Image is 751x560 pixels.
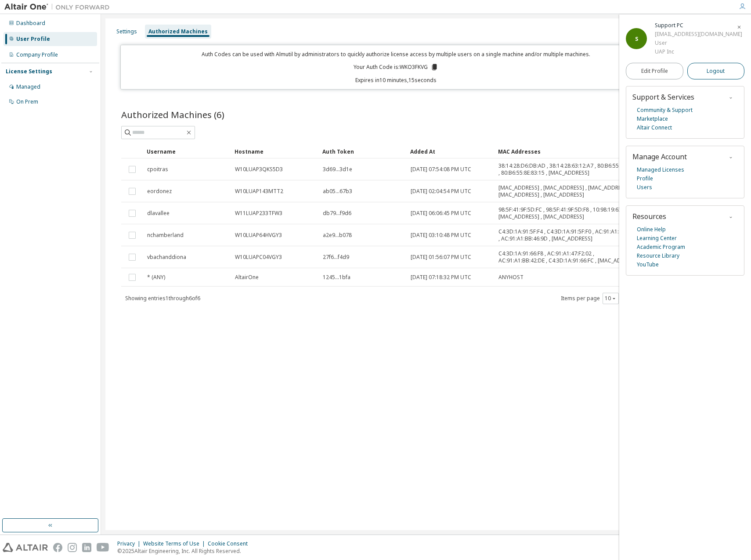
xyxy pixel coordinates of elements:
[637,260,659,269] a: YouTube
[410,144,491,158] div: Added At
[16,36,50,43] div: User Profile
[6,68,52,75] div: License Settings
[637,165,684,174] a: Managed Licenses
[411,166,471,173] span: [DATE] 07:54:08 PM UTC
[147,188,172,195] span: eordonez
[498,228,641,242] span: C4:3D:1A:91:5F:F4 , C4:3D:1A:91:5F:F0 , AC:91:A1:47:F5:C1 , AC:91:A1:BB:46:9D , [MAC_ADDRESS]
[126,76,666,84] p: Expires in 10 minutes, 15 seconds
[147,254,186,261] span: vbachanddiona
[655,21,742,30] div: Support PC
[235,144,315,158] div: Hostname
[235,232,282,239] span: W10LUAP64HVGY3
[637,123,672,132] a: Altair Connect
[561,293,619,304] span: Items per page
[16,20,45,27] div: Dashboard
[498,206,641,220] span: 98:5F:41:9F:5D:FC , 98:5F:41:9F:5D:F8 , 10:98:19:63:05:33 , [MAC_ADDRESS] , [MAC_ADDRESS]
[323,210,351,217] span: db79...f9d6
[655,39,742,47] div: User
[82,543,91,552] img: linkedin.svg
[411,254,471,261] span: [DATE] 01:56:07 PM UTC
[235,254,282,261] span: W10LUAPC04VGY3
[235,210,282,217] span: W11LUAP233TFW3
[125,294,200,302] span: Showing entries 1 through 6 of 6
[235,188,283,195] span: W10LUAP143MTT2
[147,166,168,173] span: cpoitras
[411,274,471,281] span: [DATE] 07:18:32 PM UTC
[323,254,349,261] span: 27f6...f4d9
[498,184,641,198] span: [MAC_ADDRESS] , [MAC_ADDRESS] , [MAC_ADDRESS] , [MAC_ADDRESS] , [MAC_ADDRESS]
[498,274,524,281] span: ANYHOST
[637,251,679,260] a: Resource Library
[235,274,259,281] span: AltairOne
[16,98,38,105] div: On Prem
[147,274,165,281] span: * (ANY)
[632,212,666,221] span: Resources
[632,92,694,102] span: Support & Services
[626,63,683,79] a: Edit Profile
[498,144,641,158] div: MAC Addresses
[143,540,208,547] div: Website Terms of Use
[605,295,617,302] button: 10
[16,83,40,90] div: Managed
[637,106,693,115] a: Community & Support
[323,166,352,173] span: 3d69...3d1e
[147,232,184,239] span: nchamberland
[116,28,137,35] div: Settings
[117,547,253,555] p: © 2025 Altair Engineering, Inc. All Rights Reserved.
[322,144,403,158] div: Auth Token
[53,543,62,552] img: facebook.svg
[655,30,742,39] div: [EMAIL_ADDRESS][DOMAIN_NAME]
[655,47,742,56] div: UAP Inc
[641,68,668,75] span: Edit Profile
[323,232,352,239] span: a2e9...b078
[68,543,77,552] img: instagram.svg
[635,35,638,43] span: S
[3,543,48,552] img: altair_logo.svg
[498,250,641,264] span: C4:3D:1A:91:66:F8 , AC:91:A1:47:F2:02 , AC:91:A1:BB:42:DE , C4:3D:1A:91:66:FC , [MAC_ADDRESS]
[637,225,666,234] a: Online Help
[235,166,283,173] span: W10LUAP3QKS5D3
[637,183,652,192] a: Users
[637,174,653,183] a: Profile
[637,234,677,243] a: Learning Center
[411,188,471,195] span: [DATE] 02:04:54 PM UTC
[687,63,745,79] button: Logout
[126,50,666,58] p: Auth Codes can be used with Almutil by administrators to quickly authorize license access by mult...
[498,162,641,176] span: 38:14:28:D6:DB:AD , 38:14:28:63:12:A7 , 80:B6:55:8E:83:11 , 80:B6:55:8E:83:15 , [MAC_ADDRESS]
[323,274,350,281] span: 1245...1bfa
[637,115,668,123] a: Marketplace
[208,540,253,547] div: Cookie Consent
[97,543,109,552] img: youtube.svg
[637,243,685,251] a: Academic Program
[148,28,208,35] div: Authorized Machines
[707,67,725,75] span: Logout
[121,108,224,121] span: Authorized Machines (6)
[354,63,438,71] p: Your Auth Code is: WKO3FKVG
[411,232,471,239] span: [DATE] 03:10:48 PM UTC
[147,144,227,158] div: Username
[117,540,143,547] div: Privacy
[4,3,114,11] img: Altair One
[16,51,58,58] div: Company Profile
[411,210,471,217] span: [DATE] 06:06:45 PM UTC
[147,210,170,217] span: dlavallee
[632,152,687,162] span: Manage Account
[323,188,352,195] span: ab05...67b3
